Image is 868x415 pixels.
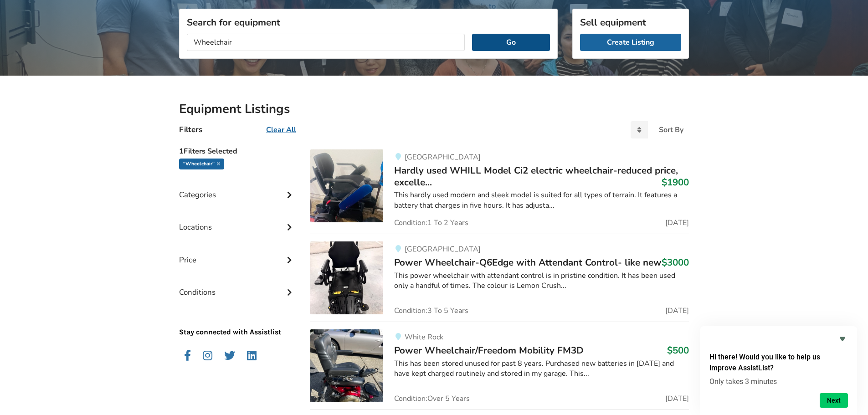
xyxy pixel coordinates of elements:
img: mobility-power wheelchair/freedom mobility fm3d [310,329,383,402]
button: Hide survey [837,333,848,344]
span: White Rock [405,332,443,342]
h2: Hi there! Would you like to help us improve AssistList? [709,352,848,374]
div: Categories [179,172,296,204]
a: mobility-power wheelchair/freedom mobility fm3dWhite RockPower Wheelchair/Freedom Mobility FM3D$5... [310,322,689,410]
img: mobility-power wheelchair-q6edge with attendant control- like new [310,241,383,314]
div: Sort By [659,126,683,133]
h5: 1 Filters Selected [179,142,296,159]
a: mobility-hardly used whill model ci2 electric wheelchair-reduced price, excellent value[GEOGRAPHI... [310,149,689,234]
span: Hardly used WHILL Model Ci2 electric wheelchair-reduced price, excelle... [394,164,678,189]
p: Only takes 3 minutes [709,377,848,386]
div: This has been stored unused for past 8 years. Purchased new batteries in [DATE] and have kept cha... [394,359,689,379]
p: Stay connected with Assistlist [179,302,296,338]
img: mobility-hardly used whill model ci2 electric wheelchair-reduced price, excellent value [310,149,383,222]
span: Condition: 3 To 5 Years [394,307,468,314]
span: Condition: 1 To 2 Years [394,219,468,226]
h2: Equipment Listings [179,101,689,117]
h3: Search for equipment [187,16,550,28]
button: Go [472,34,550,51]
div: This hardly used modern and sleek model is suited for all types of terrain. It features a battery... [394,190,689,211]
div: Price [179,237,296,269]
span: Condition: Over 5 Years [394,395,470,402]
u: Clear All [266,125,296,135]
div: "Wheelchair" [179,159,224,169]
a: Create Listing [580,34,681,51]
h4: Filters [179,124,202,135]
span: [DATE] [665,395,689,402]
h3: $3000 [662,256,689,268]
a: mobility-power wheelchair-q6edge with attendant control- like new[GEOGRAPHIC_DATA]Power Wheelchai... [310,234,689,322]
div: Conditions [179,269,296,302]
h3: Sell equipment [580,16,681,28]
div: Locations [179,204,296,236]
span: [DATE] [665,219,689,226]
h3: $1900 [662,176,689,188]
span: Power Wheelchair/Freedom Mobility FM3D [394,344,584,357]
span: Power Wheelchair-Q6Edge with Attendant Control- like new [394,256,662,269]
h3: $500 [667,344,689,356]
span: [GEOGRAPHIC_DATA] [405,152,481,162]
input: I am looking for... [187,34,465,51]
span: [DATE] [665,307,689,314]
button: Next question [820,393,848,408]
span: [GEOGRAPHIC_DATA] [405,244,481,254]
div: This power wheelchair with attendant control is in pristine condition. It has been used only a ha... [394,271,689,292]
div: Hi there! Would you like to help us improve AssistList? [709,333,848,408]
